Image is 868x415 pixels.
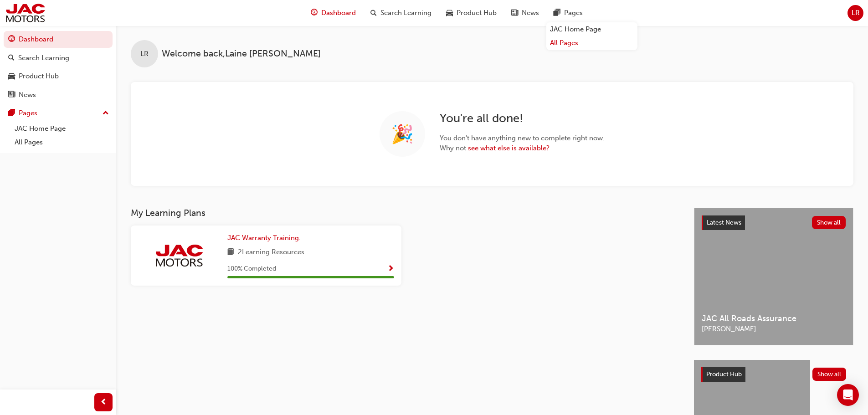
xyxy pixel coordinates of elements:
[8,54,15,62] span: search-icon
[706,370,742,378] span: Product Hub
[238,247,304,258] span: 2 Learning Resources
[227,264,276,274] span: 100 % Completed
[837,384,859,406] div: Open Intercom Messenger
[847,5,863,21] button: LR
[8,91,15,99] span: news-icon
[4,29,113,105] button: DashboardSearch LearningProduct HubNews
[812,216,846,229] button: Show all
[702,215,846,230] a: Latest NewsShow all
[227,234,301,242] span: JAC Warranty Training.
[4,50,113,67] a: Search Learning
[511,7,518,19] span: news-icon
[4,87,113,103] a: News
[446,7,453,19] span: car-icon
[140,49,149,59] span: LR
[8,109,15,118] span: pages-icon
[564,8,583,18] span: Pages
[391,129,414,139] span: 🎉
[387,263,394,275] button: Show Progress
[694,208,853,345] a: Latest NewsShow allJAC All Roads Assurance[PERSON_NAME]
[440,111,605,126] h2: You're all done!
[380,8,431,18] span: Search Learning
[4,105,113,122] button: Pages
[321,8,356,18] span: Dashboard
[387,265,394,273] span: Show Progress
[546,22,637,36] a: JAC Home Page
[554,7,560,19] span: pages-icon
[103,108,109,119] span: up-icon
[812,368,847,381] button: Show all
[439,4,504,22] a: car-iconProduct Hub
[19,71,59,82] div: Product Hub
[11,122,113,136] a: JAC Home Page
[311,7,318,19] span: guage-icon
[522,8,539,18] span: News
[852,8,860,18] span: LR
[363,4,439,22] a: search-iconSearch Learning
[707,219,741,226] span: Latest News
[227,233,304,243] a: JAC Warranty Training.
[162,49,321,59] span: Welcome back , Laine [PERSON_NAME]
[4,31,113,48] a: Dashboard
[440,143,605,154] span: Why not
[100,397,107,408] span: prev-icon
[702,324,846,334] span: [PERSON_NAME]
[8,36,15,44] span: guage-icon
[11,135,113,149] a: All Pages
[19,108,37,118] div: Pages
[18,53,69,63] div: Search Learning
[227,247,234,258] span: book-icon
[468,144,550,152] a: see what else is available?
[546,4,590,22] a: pages-iconPages
[4,68,113,85] a: Product Hub
[8,72,15,81] span: car-icon
[370,7,377,19] span: search-icon
[504,4,546,22] a: news-iconNews
[702,313,846,324] span: JAC All Roads Assurance
[440,133,605,143] span: You don't have anything new to complete right now.
[303,4,363,22] a: guage-iconDashboard
[546,36,637,50] a: All Pages
[701,367,846,382] a: Product HubShow all
[457,8,497,18] span: Product Hub
[19,90,36,100] div: News
[154,243,204,268] img: jac-portal
[131,208,679,218] h3: My Learning Plans
[5,3,46,23] img: jac-portal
